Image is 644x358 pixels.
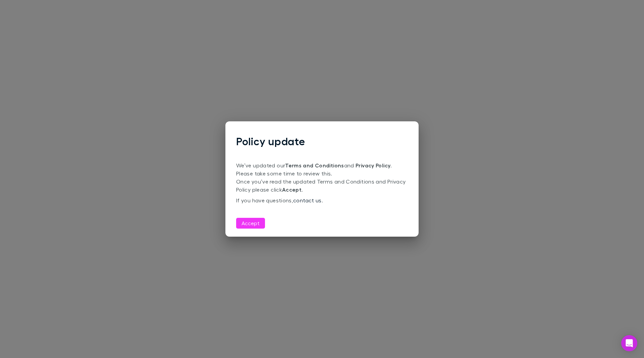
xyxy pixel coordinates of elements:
[236,135,408,148] h1: Policy update
[621,335,637,351] div: Open Intercom Messenger
[236,161,408,177] p: We’ve updated our and . Please take some time to review this.
[356,162,390,169] a: Privacy Policy
[282,186,302,193] strong: Accept
[293,197,322,203] a: contact us
[285,162,344,169] a: Terms and Conditions
[236,218,265,229] button: Accept
[236,196,408,204] p: If you have questions, .
[236,177,408,194] p: Once you’ve read the updated Terms and Conditions and Privacy Policy please click .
